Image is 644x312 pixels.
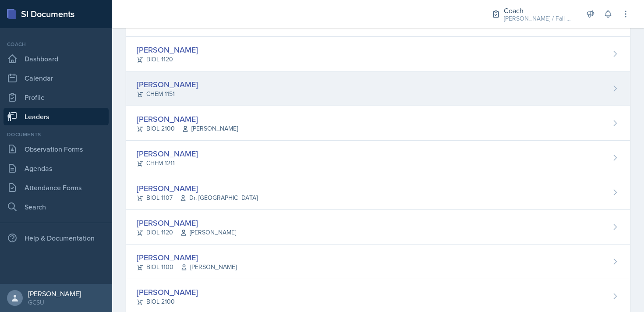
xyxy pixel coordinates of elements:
[137,159,198,168] div: CHEM 1211
[137,113,238,125] div: [PERSON_NAME]
[28,289,81,298] div: [PERSON_NAME]
[137,148,198,160] div: [PERSON_NAME]
[4,108,109,125] a: Leaders
[126,210,630,245] a: [PERSON_NAME] BIOL 1120[PERSON_NAME]
[137,297,198,306] div: BIOL 2100
[28,298,81,307] div: GCSU
[4,160,109,177] a: Agendas
[137,286,198,298] div: [PERSON_NAME]
[4,229,109,247] div: Help & Documentation
[137,228,236,237] div: BIOL 1120
[126,141,630,175] a: [PERSON_NAME] CHEM 1211
[137,262,237,272] div: BIOL 1100
[182,124,238,133] span: [PERSON_NAME]
[137,124,238,133] div: BIOL 2100
[4,69,109,87] a: Calendar
[137,252,237,263] div: [PERSON_NAME]
[4,131,109,138] div: Documents
[137,193,258,202] div: BIOL 1107
[126,175,630,210] a: [PERSON_NAME] BIOL 1107Dr. [GEOGRAPHIC_DATA]
[4,198,109,216] a: Search
[4,179,109,196] a: Attendance Forms
[137,217,236,229] div: [PERSON_NAME]
[126,106,630,141] a: [PERSON_NAME] BIOL 2100[PERSON_NAME]
[137,182,258,194] div: [PERSON_NAME]
[126,245,630,279] a: [PERSON_NAME] BIOL 1100[PERSON_NAME]
[4,140,109,158] a: Observation Forms
[4,40,109,48] div: Coach
[504,5,574,16] div: Coach
[180,228,236,237] span: [PERSON_NAME]
[4,89,109,106] a: Profile
[137,78,198,90] div: [PERSON_NAME]
[180,262,237,272] span: [PERSON_NAME]
[504,14,574,23] div: [PERSON_NAME] / Fall 2025
[126,37,630,71] a: [PERSON_NAME] BIOL 1120
[137,44,198,56] div: [PERSON_NAME]
[137,89,198,99] div: CHEM 1151
[137,55,198,64] div: BIOL 1120
[4,50,109,67] a: Dashboard
[126,71,630,106] a: [PERSON_NAME] CHEM 1151
[180,193,258,202] span: Dr. [GEOGRAPHIC_DATA]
